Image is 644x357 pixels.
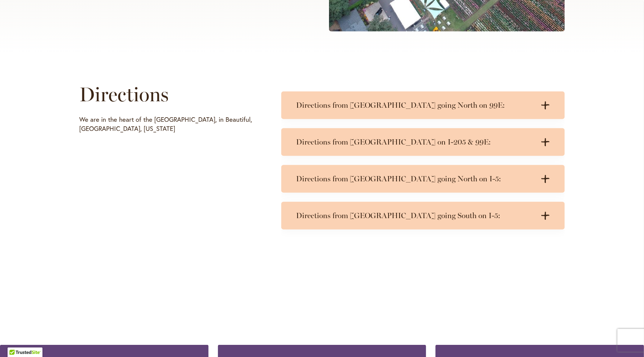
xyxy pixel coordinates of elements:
h3: Directions from [GEOGRAPHIC_DATA] on I-205 & 99E: [296,137,534,147]
h3: Directions from [GEOGRAPHIC_DATA] going South on I-5: [296,211,534,220]
summary: Directions from [GEOGRAPHIC_DATA] going North on 99E: [281,91,565,119]
h1: Directions [80,83,259,106]
summary: Directions from [GEOGRAPHIC_DATA] on I-205 & 99E: [281,128,565,156]
p: We are in the heart of the [GEOGRAPHIC_DATA], in Beautiful, [GEOGRAPHIC_DATA], [US_STATE] [80,115,259,133]
summary: Directions from [GEOGRAPHIC_DATA] going North on I-5: [281,165,565,193]
h3: Directions from [GEOGRAPHIC_DATA] going North on I-5: [296,174,534,184]
iframe: Directions to Swan Island Dahlias [80,137,259,270]
h3: Directions from [GEOGRAPHIC_DATA] going North on 99E: [296,101,534,110]
summary: Directions from [GEOGRAPHIC_DATA] going South on I-5: [281,202,565,230]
